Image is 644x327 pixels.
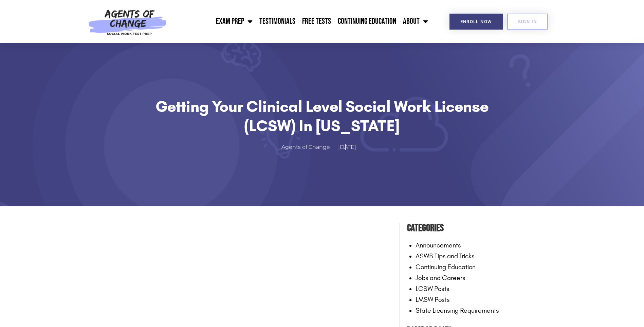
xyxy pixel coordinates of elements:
a: Free Tests [299,13,334,30]
span: Agents of Change [281,142,330,152]
span: Enroll Now [460,19,492,24]
a: About [400,13,431,30]
a: SIGN IN [507,14,548,30]
a: State Licensing Requirements [416,306,499,314]
a: LCSW Posts [416,285,449,293]
time: [DATE] [338,144,356,150]
a: Testimonials [256,13,299,30]
a: Agents of Change [281,142,337,152]
nav: Menu [170,13,431,30]
span: SIGN IN [518,19,537,24]
a: LMSW Posts [416,295,450,304]
a: Exam Prep [213,13,256,30]
a: Enroll Now [449,14,503,30]
a: Jobs and Careers [416,274,465,282]
a: [DATE] [338,142,363,152]
a: Continuing Education [334,13,400,30]
h4: Categories [407,220,516,236]
a: ASWB Tips and Tricks [416,252,475,260]
a: Continuing Education [416,263,476,271]
h1: Getting Your Clinical Level Social Work License (LCSW) in [US_STATE] [146,97,499,135]
a: Announcements [416,241,461,249]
